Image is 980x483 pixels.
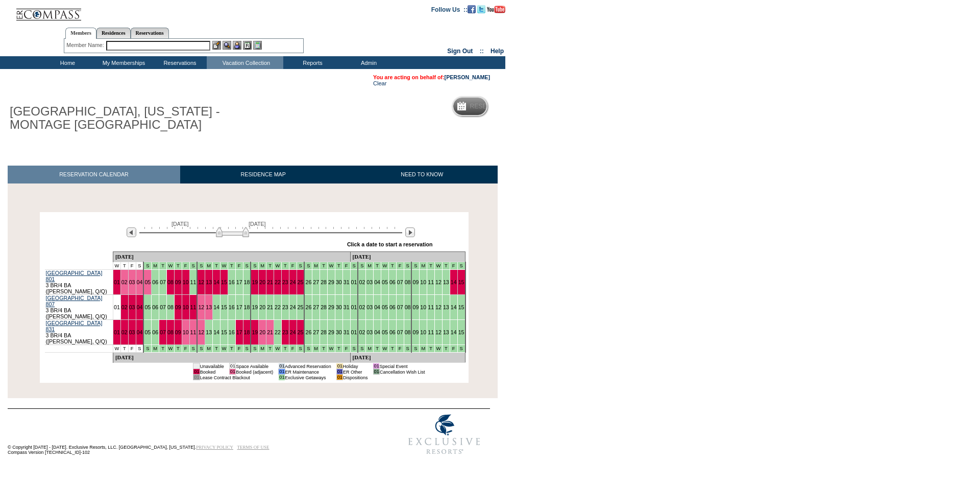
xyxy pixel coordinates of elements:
td: S [136,262,143,270]
a: 15 [458,304,464,310]
td: Mountains Mud Season - Fall 2025 [381,262,389,270]
td: Mountains Mud Season - Fall 2025 [159,262,167,270]
td: Mountains Mud Season - Fall 2025 [289,345,297,353]
td: Mountains Mud Season - Fall 2025 [281,345,289,353]
td: My Memberships [94,56,151,69]
a: 04 [374,329,380,335]
td: Unavailable [200,363,224,369]
td: Mountains Mud Season - Fall 2025 [251,345,258,353]
td: Mountains Mud Season - Fall 2025 [374,345,381,353]
a: 21 [267,304,273,310]
td: Mountains Mud Season - Fall 2025 [366,345,374,353]
a: 06 [389,304,396,310]
td: Mountains Mud Season - Fall 2025 [251,262,258,270]
td: Mountains Mud Season - Fall 2025 [243,262,251,270]
td: Mountains Mud Season - Fall 2025 [328,262,335,270]
td: Mountains Mud Season - Fall 2025 [342,262,350,270]
td: Mountains Mud Season - Fall 2025 [450,345,457,353]
a: 29 [328,304,334,310]
td: Mountains Mud Season - Fall 2025 [228,345,235,353]
a: NEED TO KNOW [346,166,498,183]
td: [DATE] [113,252,350,262]
a: 01 [351,329,357,335]
a: 28 [321,279,327,285]
a: 08 [167,304,174,310]
td: Mountains Mud Season - Fall 2025 [396,262,404,270]
div: Member Name: [66,41,106,50]
a: 06 [152,279,158,285]
td: Mountains Mud Season - Fall 2025 [197,262,205,270]
td: Mountains Mud Season - Fall 2025 [320,262,328,270]
a: 17 [236,304,242,310]
td: Mountains Mud Season - Fall 2025 [404,345,411,353]
td: T [120,345,128,353]
td: Mountains Mud Season - Fall 2025 [174,262,182,270]
td: Mountains Mud Season - Fall 2025 [235,262,243,270]
a: Clear [373,80,386,86]
td: Mountains Mud Season - Fall 2025 [427,262,435,270]
a: 02 [359,279,365,285]
td: Mountains Mud Season - Fall 2025 [197,345,205,353]
a: 10 [183,304,189,310]
a: 10 [183,329,189,335]
td: Mountains Mud Season - Fall 2025 [220,345,228,353]
a: Follow us on Twitter [477,6,485,12]
a: 30 [336,304,342,310]
a: 31 [344,304,350,310]
a: 10 [183,279,189,285]
td: Mountains Mud Season - Fall 2025 [266,345,274,353]
a: 06 [152,329,158,335]
a: 05 [144,304,151,310]
a: 19 [252,329,258,335]
a: 07 [397,279,403,285]
a: 08 [167,329,174,335]
span: [DATE] [171,221,189,227]
td: Mountains Mud Season - Fall 2025 [228,262,235,270]
td: 01 [336,369,342,375]
td: Mountains Mud Season - Fall 2025 [320,345,328,353]
a: 04 [137,329,143,335]
td: 01 [193,363,200,369]
a: 03 [129,279,135,285]
a: 06 [152,304,158,310]
a: 03 [129,304,135,310]
td: Mountains Mud Season - Fall 2025 [259,262,266,270]
a: 06 [389,329,396,335]
a: 31 [344,329,350,335]
a: 02 [359,304,365,310]
td: Mountains Mud Season - Fall 2025 [152,262,159,270]
td: Special Event [379,363,425,369]
td: F [128,345,136,353]
td: Mountains Mud Season - Fall 2025 [266,262,274,270]
td: Mountains Mud Season - Fall 2025 [350,345,358,353]
a: 13 [206,329,212,335]
td: Mountains Mud Season - Fall 2025 [435,262,443,270]
a: 05 [144,279,151,285]
a: 16 [229,304,235,310]
td: Mountains Mud Season - Fall 2025 [182,262,189,270]
h1: [GEOGRAPHIC_DATA], [US_STATE] - MONTAGE [GEOGRAPHIC_DATA] [8,103,236,134]
td: Mountains Mud Season - Fall 2025 [174,345,182,353]
td: Mountains Mud Season - Fall 2025 [335,262,342,270]
a: 20 [259,304,265,310]
a: 16 [229,329,235,335]
td: 01 [193,369,200,375]
a: 07 [160,304,166,310]
a: 27 [313,329,319,335]
a: 25 [298,279,304,285]
a: 28 [321,329,327,335]
td: Mountains Mud Season - Fall 2025 [235,345,243,353]
td: Reports [283,56,339,69]
td: 01 [373,363,379,369]
td: W [113,345,120,353]
td: Home [38,56,94,69]
a: 14 [451,304,457,310]
td: Mountains Mud Season - Fall 2025 [304,262,312,270]
a: 02 [121,304,128,310]
td: Mountains Mud Season - Fall 2025 [274,345,282,353]
a: 13 [443,279,449,285]
a: 02 [359,329,365,335]
a: 27 [313,279,319,285]
a: 08 [405,329,411,335]
a: 12 [198,304,204,310]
